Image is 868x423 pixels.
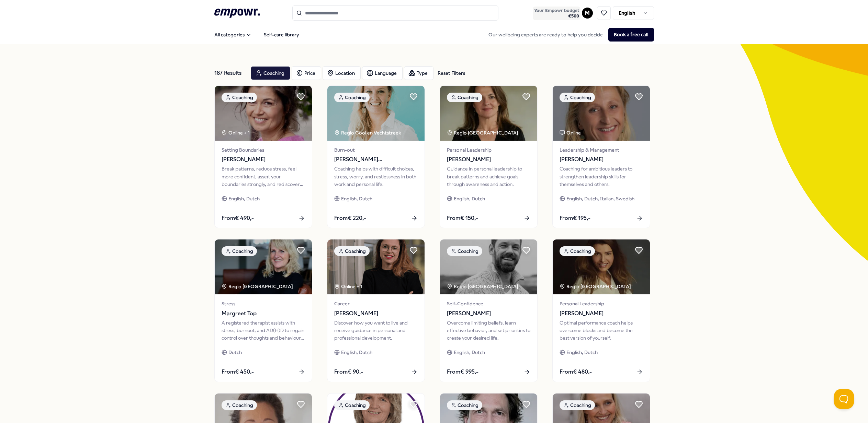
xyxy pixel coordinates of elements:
[566,195,634,202] span: English, Dutch, Italian, Swedish
[222,400,257,410] div: Coaching
[566,349,598,356] span: English, Dutch
[447,300,530,307] span: Self-Confidence
[834,389,854,409] iframe: Help Scout Beacon - Open
[222,300,305,307] span: Stress
[334,93,370,102] div: Coaching
[222,129,250,137] div: Online + 1
[334,214,366,223] span: From € 220,-
[560,309,643,318] span: [PERSON_NAME]
[334,246,370,256] div: Coaching
[534,13,579,19] span: € 500
[553,86,650,141] img: package image
[560,400,595,410] div: Coaching
[334,400,370,410] div: Coaching
[440,85,538,228] a: package imageCoachingRegio [GEOGRAPHIC_DATA] Personal Leadership[PERSON_NAME]Guidance in personal...
[222,155,305,164] span: [PERSON_NAME]
[447,129,519,137] div: Regio [GEOGRAPHIC_DATA]
[362,66,403,80] button: Language
[215,86,312,141] img: package image
[228,349,242,356] span: Dutch
[334,283,362,290] div: Online + 1
[447,155,530,164] span: [PERSON_NAME]
[341,195,372,202] span: English, Dutch
[553,239,650,294] img: package image
[560,300,643,307] span: Personal Leadership
[560,319,643,342] div: Optimal performance coach helps overcome blocks and become the best version of yourself.
[440,86,537,141] img: package image
[447,367,478,376] span: From € 995,-
[608,28,654,42] button: Book a free call
[454,349,485,356] span: English, Dutch
[560,165,643,188] div: Coaching for ambitious leaders to strengthen leadership skills for themselves and others.
[447,319,530,342] div: Overcome limiting beliefs, learn effective behavior, and set priorities to create your desired life.
[214,66,245,80] div: 187 Results
[327,239,425,382] a: package imageCoachingOnline + 1Career[PERSON_NAME]Discover how you want to live and receive guida...
[327,239,425,294] img: package image
[560,146,643,154] span: Leadership & Management
[438,69,465,77] div: Reset Filters
[222,319,305,342] div: A registered therapist assists with stress, burnout, and AD(H)D to regain control over thoughts a...
[447,214,478,223] span: From € 150,-
[334,165,418,188] div: Coaching helps with difficult choices, stress, worry, and restlessness in both work and personal ...
[560,129,581,137] div: Online
[215,239,312,294] img: package image
[214,239,312,382] a: package imageCoachingRegio [GEOGRAPHIC_DATA] StressMargreet TopA registered therapist assists wit...
[334,300,418,307] span: Career
[334,129,402,137] div: Regio Gooi en Vechtstreek
[447,246,482,256] div: Coaching
[560,283,632,290] div: Regio [GEOGRAPHIC_DATA]
[222,283,294,290] div: Regio [GEOGRAPHIC_DATA]
[447,146,530,154] span: Personal Leadership
[447,400,482,410] div: Coaching
[560,93,595,102] div: Coaching
[222,367,254,376] span: From € 450,-
[222,214,254,223] span: From € 490,-
[534,8,579,13] span: Your Empowr budget
[560,155,643,164] span: [PERSON_NAME]
[251,66,290,80] button: Coaching
[531,6,582,20] a: Your Empowr budget€500
[454,195,485,202] span: English, Dutch
[447,165,530,188] div: Guidance in personal leadership to break patterns and achieve goals through awareness and action.
[560,214,590,223] span: From € 195,-
[334,146,418,154] span: Burn-out
[209,28,257,42] button: All categories
[560,367,592,376] span: From € 480,-
[222,93,257,102] div: Coaching
[222,309,305,318] span: Margreet Top
[209,28,305,42] nav: Main
[334,309,418,318] span: [PERSON_NAME]
[222,246,257,256] div: Coaching
[440,239,537,294] img: package image
[560,246,595,256] div: Coaching
[552,85,650,228] a: package imageCoachingOnlineLeadership & Management[PERSON_NAME]Coaching for ambitious leaders to ...
[222,146,305,154] span: Setting Boundaries
[404,66,433,80] button: Type
[323,66,361,80] button: Location
[334,155,418,164] span: [PERSON_NAME][GEOGRAPHIC_DATA]
[447,283,519,290] div: Regio [GEOGRAPHIC_DATA]
[483,28,654,42] div: Our wellbeing experts are ready to help you decide
[327,86,425,141] img: package image
[582,8,593,19] button: M
[334,367,363,376] span: From € 90,-
[258,28,305,42] a: Self-care library
[552,239,650,382] a: package imageCoachingRegio [GEOGRAPHIC_DATA] Personal Leadership[PERSON_NAME]Optimal performance ...
[292,66,321,80] button: Price
[222,165,305,188] div: Break patterns, reduce stress, feel more confident, assert your boundaries strongly, and rediscov...
[214,85,312,228] a: package imageCoachingOnline + 1Setting Boundaries[PERSON_NAME]Break patterns, reduce stress, feel...
[334,319,418,342] div: Discover how you want to live and receive guidance in personal and professional development.
[440,239,538,382] a: package imageCoachingRegio [GEOGRAPHIC_DATA] Self-Confidence[PERSON_NAME]Overcome limiting belief...
[327,85,425,228] a: package imageCoachingRegio Gooi en Vechtstreek Burn-out[PERSON_NAME][GEOGRAPHIC_DATA]Coaching hel...
[533,7,580,20] button: Your Empowr budget€500
[447,93,482,102] div: Coaching
[447,309,530,318] span: [PERSON_NAME]
[292,5,498,21] input: Search for products, categories or subcategories
[341,349,372,356] span: English, Dutch
[228,195,260,202] span: English, Dutch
